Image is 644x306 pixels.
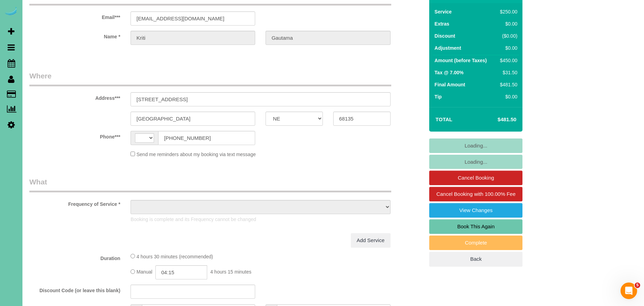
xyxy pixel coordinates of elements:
[210,269,251,275] span: 4 hours 15 minutes
[429,203,522,218] a: View Changes
[136,269,152,275] span: Manual
[24,31,125,40] label: Name *
[429,252,522,266] a: Back
[435,116,452,122] strong: Total
[497,69,517,76] div: $31.50
[497,8,517,15] div: $250.00
[477,117,516,123] h4: $481.50
[635,283,640,288] span: 5
[136,254,213,259] span: 4 hours 30 minutes (recommended)
[434,69,463,76] label: Tax @ 7.00%
[434,20,449,27] label: Extras
[351,233,391,248] a: Add Service
[24,198,125,208] label: Frequency of Service *
[497,32,517,39] div: ($0.00)
[136,152,256,157] span: Send me reminders about my booking via text message
[497,81,517,88] div: $481.50
[429,171,522,185] a: Cancel Booking
[621,283,637,299] iframe: Intercom live chat
[434,81,465,88] label: Final Amount
[434,45,461,51] label: Adjustment
[131,216,390,223] p: Booking is complete and its Frequency cannot be changed
[434,8,452,15] label: Service
[497,45,517,51] div: $0.00
[24,285,125,294] label: Discount Code (or leave this blank)
[29,177,391,192] legend: What
[429,219,522,234] a: Book This Again
[4,7,18,17] img: Automaid Logo
[24,252,125,262] label: Duration
[497,20,517,27] div: $0.00
[436,191,516,197] span: Cancel Booking with 100.00% Fee
[429,187,522,201] a: Cancel Booking with 100.00% Fee
[434,57,487,64] label: Amount (before Taxes)
[497,57,517,64] div: $450.00
[29,71,391,86] legend: Where
[497,93,517,100] div: $0.00
[434,93,442,100] label: Tip
[434,32,455,39] label: Discount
